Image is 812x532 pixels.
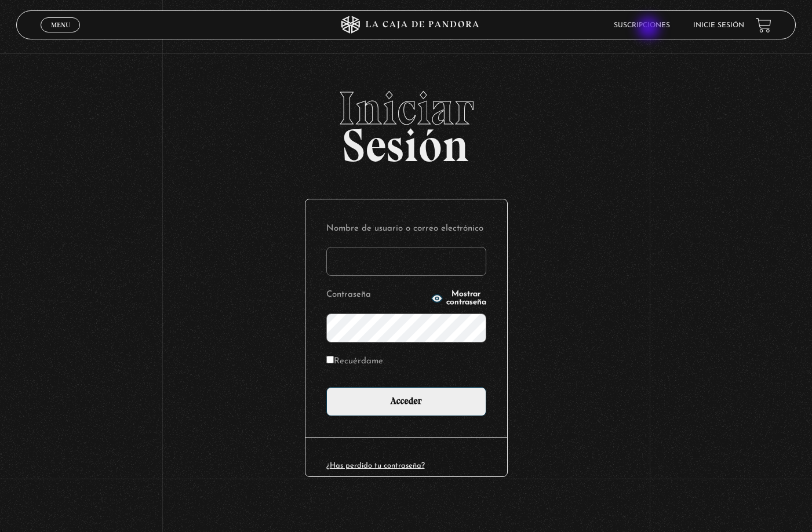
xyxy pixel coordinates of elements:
input: Recuérdame [326,356,334,363]
h2: Sesión [16,85,796,159]
button: Mostrar contraseña [431,290,486,307]
a: View your shopping cart [756,17,771,33]
span: Menu [51,21,70,28]
a: Inicie sesión [693,22,744,29]
a: ¿Has perdido tu contraseña? [326,462,425,469]
span: Iniciar [16,85,796,132]
label: Contraseña [326,286,428,304]
label: Recuérdame [326,353,383,371]
input: Acceder [326,387,486,416]
span: Mostrar contraseña [446,290,486,307]
a: Suscripciones [614,22,670,29]
label: Nombre de usuario o correo electrónico [326,220,486,238]
span: Cerrar [47,31,74,39]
